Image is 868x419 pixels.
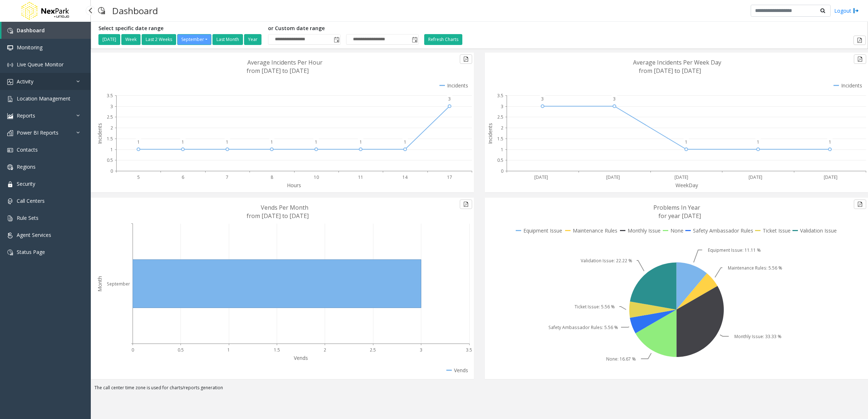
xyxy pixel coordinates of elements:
img: 'icon' [7,147,13,153]
text: 3.5 [497,93,503,99]
text: 3 [541,96,544,102]
text: 0.5 [178,347,184,353]
span: Regions [17,163,36,170]
text: 17 [447,174,452,180]
text: 1 [315,139,317,145]
text: Hours [287,182,301,189]
img: 'icon' [7,28,13,34]
text: from [DATE] to [DATE] [639,67,701,75]
img: 'icon' [7,181,13,187]
span: Contacts [17,146,38,153]
span: Rule Sets [17,214,38,221]
text: 1 [271,139,273,145]
text: [DATE] [606,174,620,180]
img: 'icon' [7,96,13,102]
button: Export to pdf [460,200,472,209]
text: Incidents [487,123,494,144]
text: for year [DATE] [658,212,701,220]
text: 1.5 [497,136,503,142]
button: Refresh Charts [424,34,462,45]
text: [DATE] [824,174,837,180]
text: Vends [294,354,308,361]
text: 3 [613,96,616,102]
text: 2 [501,125,503,131]
text: Average Incidents Per Hour [247,58,323,66]
img: 'icon' [7,113,13,119]
span: Activity [17,78,33,85]
text: Equipment Issue: 11.11 % [708,247,761,253]
span: Live Queue Monitor [17,61,64,68]
text: 3.5 [466,347,472,353]
button: Last Month [212,34,243,45]
text: Ticket Issue: 5.56 % [575,304,615,310]
text: 2 [324,347,326,353]
text: [DATE] [534,174,548,180]
span: Security [17,180,35,187]
text: Vends Per Month [261,204,308,211]
text: September [107,281,130,287]
span: Status Page [17,248,45,255]
span: Location Management [17,95,70,102]
text: 1 [685,139,687,145]
text: from [DATE] to [DATE] [247,212,309,220]
text: 2.5 [107,114,113,120]
img: 'icon' [7,62,13,68]
img: 'icon' [7,198,13,204]
text: Average Incidents Per Week Day [633,58,721,66]
img: 'icon' [7,164,13,170]
text: 14 [402,174,408,180]
span: Toggle popup [410,34,418,45]
img: 'icon' [7,250,13,255]
text: 2 [110,125,113,131]
text: 1.5 [107,136,113,142]
text: [DATE] [674,174,688,180]
span: Reports [17,112,35,119]
text: 6 [182,174,184,180]
span: Power BI Reports [17,129,58,136]
img: 'icon' [7,233,13,238]
text: Validation Issue: 22.22 % [581,258,632,264]
button: Export to pdf [854,54,866,64]
div: The call center time zone is used for charts/reports generation [91,385,868,395]
text: 3 [110,103,113,110]
a: Dashboard [1,22,91,39]
span: Dashboard [17,27,45,34]
text: 1 [227,347,230,353]
text: 3 [420,347,422,353]
text: 0 [131,347,134,353]
text: 11 [358,174,363,180]
text: 0.5 [107,157,113,163]
text: 3.5 [107,93,113,99]
h5: Select specific date range [98,25,263,32]
text: Monthly Issue: 33.33 % [734,333,782,340]
text: 7 [226,174,228,180]
text: 0 [501,168,503,174]
text: 2.5 [497,114,503,120]
text: [DATE] [749,174,762,180]
text: 1 [110,147,113,153]
text: 1 [404,139,406,145]
text: None: 16.67 % [606,356,636,362]
text: 1 [182,139,184,145]
text: 3 [448,96,451,102]
text: 10 [314,174,319,180]
text: 1 [226,139,228,145]
button: [DATE] [98,34,120,45]
text: 0.5 [497,157,503,163]
img: 'icon' [7,130,13,136]
span: Monitoring [17,44,42,51]
text: Safety Ambassador Rules: 5.56 % [548,324,618,330]
text: 8 [271,174,273,180]
text: Maintenance Rules: 5.56 % [728,265,782,271]
text: 1 [360,139,362,145]
text: 1.5 [274,347,280,353]
span: Toggle popup [332,34,340,45]
button: September [177,34,211,45]
img: logout [853,7,859,15]
text: 3 [501,103,503,110]
span: Call Centers [17,197,45,204]
button: Export to pdf [854,200,866,209]
button: Year [244,34,261,45]
h3: Dashboard [109,2,162,20]
text: from [DATE] to [DATE] [247,67,309,75]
